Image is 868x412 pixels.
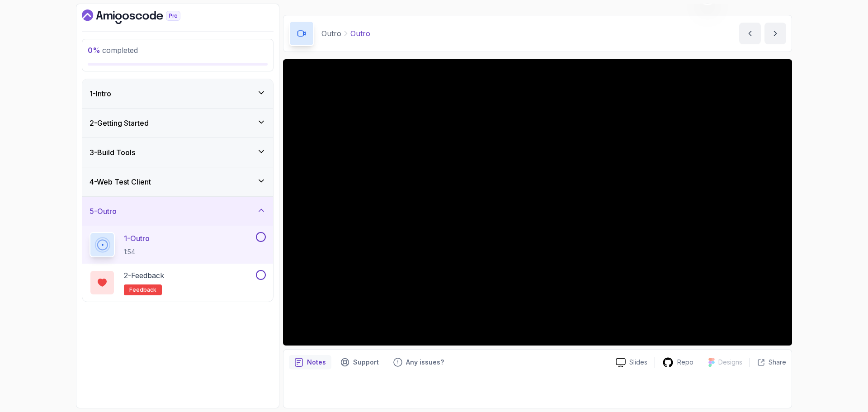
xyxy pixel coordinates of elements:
[769,358,786,367] p: Share
[129,286,156,294] span: feedback
[90,88,111,99] h3: 1 - Intro
[82,138,273,167] button: 3-Build Tools
[335,355,384,369] button: Support button
[283,59,792,346] iframe: 5 - Outro
[82,79,273,108] button: 1-Intro
[764,23,786,44] button: next content
[321,28,341,39] p: Outro
[90,206,117,217] h3: 5 - Outro
[739,23,761,44] button: previous content
[609,358,655,367] a: Slides
[90,270,266,295] button: 2-Feedbackfeedback
[353,358,379,367] p: Support
[124,247,150,256] p: 1:54
[82,167,273,196] button: 4-Web Test Client
[90,176,151,187] h3: 4 - Web Test Client
[88,46,100,55] span: 0 %
[677,358,693,367] p: Repo
[388,355,449,369] button: Feedback button
[82,197,273,226] button: 5-Outro
[406,358,444,367] p: Any issues?
[82,9,201,24] a: Dashboard
[750,358,786,367] button: Share
[90,118,149,128] h3: 2 - Getting Started
[82,109,273,137] button: 2-Getting Started
[350,28,370,39] p: Outro
[289,355,331,369] button: notes button
[90,147,135,158] h3: 3 - Build Tools
[718,358,742,367] p: Designs
[124,233,150,244] p: 1 - Outro
[88,46,138,55] span: completed
[124,270,164,281] p: 2 - Feedback
[90,232,266,257] button: 1-Outro1:54
[307,358,326,367] p: Notes
[629,358,647,367] p: Slides
[655,357,701,368] a: Repo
